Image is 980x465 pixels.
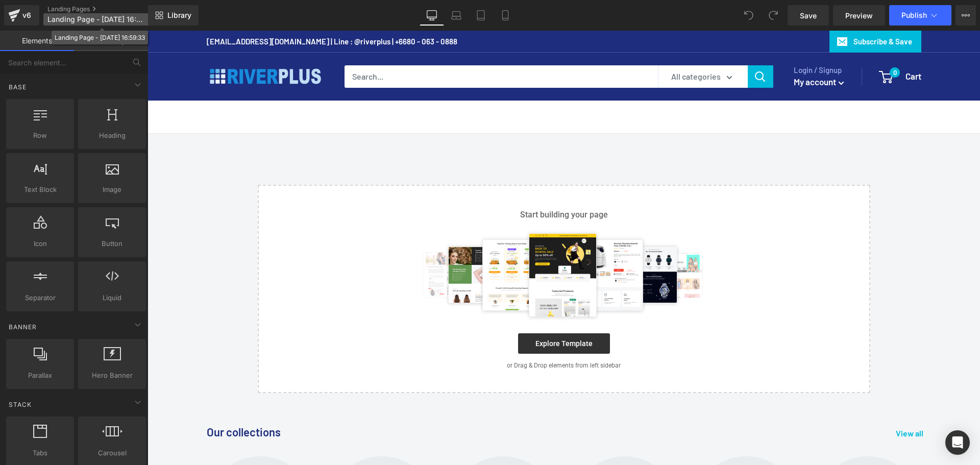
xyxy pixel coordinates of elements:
[20,9,33,22] div: v6
[800,10,817,21] span: Save
[493,5,518,26] a: Mobile
[9,130,71,141] span: Row
[901,11,927,19] span: Publish
[59,393,133,410] h2: Our collections
[600,35,626,57] button: Search
[8,400,33,409] span: Stack
[833,5,885,26] a: Preview
[469,5,493,26] a: Tablet
[81,448,143,458] span: Carousel
[55,32,145,43] div: Landing Page - [DATE] 16:59:33
[646,32,697,46] span: Login / Signup
[371,303,462,323] a: Explore Template
[127,331,706,338] p: or Drag & Drop elements from left sidebar
[81,130,143,141] span: Heading
[9,238,71,249] span: Icon
[646,43,697,60] a: My account
[8,322,38,332] span: Banner
[4,5,39,26] a: v6
[420,5,444,26] a: Desktop
[9,370,71,381] span: Parallax
[758,40,774,51] span: Cart
[81,184,143,195] span: Image
[8,82,28,92] span: Base
[81,292,143,303] span: Liquid
[748,395,787,410] a: View all
[732,38,774,54] a: 0 Cart
[444,5,469,26] a: Laptop
[9,448,71,458] span: Tabs
[763,5,783,26] button: Redo
[47,15,145,23] span: Landing Page - [DATE] 16:59:33
[81,238,143,249] span: Button
[148,5,199,26] a: New Library
[127,178,706,190] p: Start building your page
[9,184,71,195] span: Text Block
[955,5,976,26] button: More
[167,11,191,20] span: Library
[59,35,177,56] img: Riverplus
[81,370,143,381] span: Hero Banner
[742,37,752,47] span: 0
[739,5,759,26] button: Undo
[945,430,970,455] div: Open Intercom Messenger
[47,5,165,13] a: Landing Pages
[889,5,951,26] button: Publish
[197,35,510,57] input: Search...
[9,292,71,303] span: Separator
[845,10,873,21] span: Preview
